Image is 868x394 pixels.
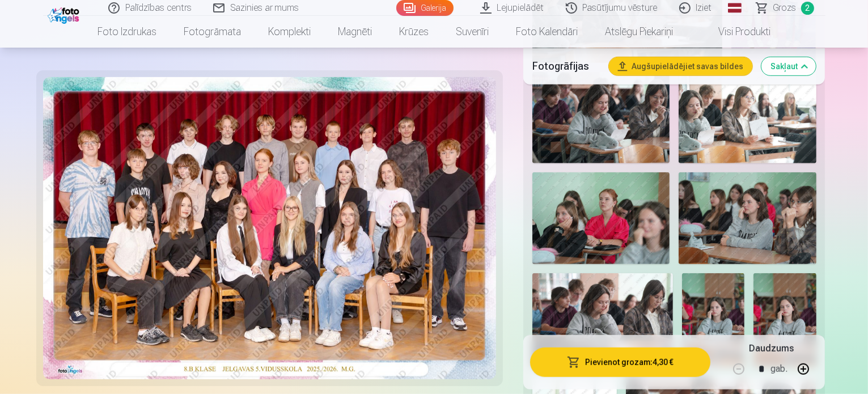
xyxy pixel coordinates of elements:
button: Augšupielādējiet savas bildes [609,57,752,75]
a: Fotogrāmata [170,16,255,48]
a: Krūzes [386,16,442,48]
a: Foto kalendāri [502,16,591,48]
a: Atslēgu piekariņi [591,16,687,48]
span: 2 [801,2,814,15]
h5: Daudzums [749,342,794,355]
div: gab. [770,355,787,383]
h5: Fotogrāfijas [532,58,600,74]
img: /fa1 [48,5,82,24]
a: Magnēti [324,16,386,48]
a: Visi produkti [687,16,784,48]
button: Pievienot grozam:4,30 € [530,348,711,377]
a: Foto izdrukas [84,16,170,48]
a: Suvenīri [442,16,502,48]
span: Grozs [773,1,797,15]
a: Komplekti [255,16,324,48]
button: Sakļaut [761,57,816,75]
